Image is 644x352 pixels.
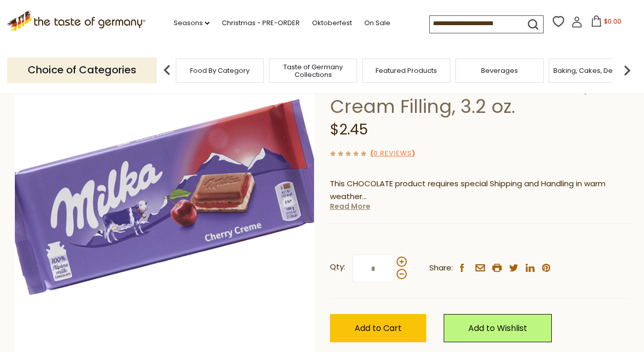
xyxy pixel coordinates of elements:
[7,57,157,83] p: Choice of Categories
[429,262,453,275] span: Share:
[553,67,633,74] a: Baking, Cakes, Desserts
[373,148,412,159] a: 0 Reviews
[174,17,210,29] a: Seasons
[330,120,368,140] span: $2.45
[272,63,354,79] a: Taste of Germany Collections
[364,17,390,29] a: On Sale
[330,261,345,273] strong: Qty:
[330,72,630,118] h1: Milka Chocolate with Cherry Cream Filling, 3.2 oz.
[370,148,415,158] span: ( )
[481,67,518,74] a: Beverages
[190,67,250,74] a: Food By Category
[604,17,621,26] span: $0.00
[330,314,426,342] button: Add to Cart
[352,255,394,283] input: Qty:
[312,17,352,29] a: Oktoberfest
[376,67,437,74] a: Featured Products
[157,60,177,81] img: previous arrow
[355,322,402,334] span: Add to Cart
[617,60,637,81] img: next arrow
[222,17,300,29] a: Christmas - PRE-ORDER
[585,15,628,31] button: $0.00
[444,314,552,342] a: Add to Wishlist
[330,201,370,211] a: Read More
[330,178,630,203] p: This CHOCOLATE product requires special Shipping and Handling in warm weather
